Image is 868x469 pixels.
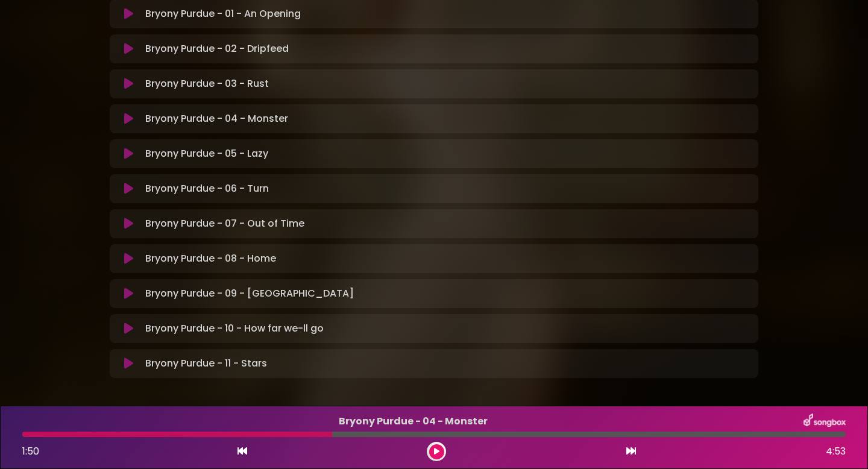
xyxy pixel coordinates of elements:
[22,414,804,429] p: Bryony Purdue - 04 - Monster
[145,321,751,336] p: Bryony Purdue - 10 - How far we-ll go
[145,146,751,161] p: Bryony Purdue - 05 - Lazy
[145,7,751,21] p: Bryony Purdue - 01 - An Opening
[145,77,751,91] p: Bryony Purdue - 03 - Rust
[804,414,846,429] img: songbox-logo-white.png
[145,112,751,126] p: Bryony Purdue - 04 - Monster
[145,356,751,371] p: Bryony Purdue - 11 - Stars
[145,286,751,301] p: Bryony Purdue - 09 - [GEOGRAPHIC_DATA]
[145,216,751,231] p: Bryony Purdue - 07 - Out of Time
[145,42,751,56] p: Bryony Purdue - 02 - Dripfeed
[145,181,751,196] p: Bryony Purdue - 06 - Turn
[145,251,751,266] p: Bryony Purdue - 08 - Home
